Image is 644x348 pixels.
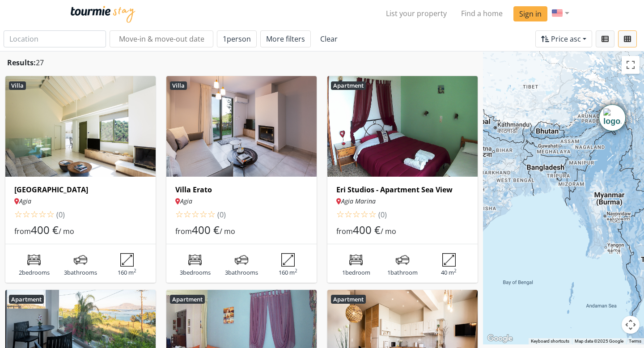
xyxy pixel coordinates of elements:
[336,186,469,194] a: Eri Studios - Apartment Sea View
[513,6,547,21] a: Sign in
[107,268,147,277] p: 160 m
[208,208,216,220] span: 5
[4,30,106,47] input: Location
[74,253,87,267] img: bathrooms
[360,208,369,220] span: 4
[485,333,515,344] img: Google
[429,268,469,277] p: 40 m
[331,295,366,304] h6: Apartment
[14,226,31,236] span: from
[344,208,352,220] span: 2
[336,226,353,236] span: from
[192,222,220,237] span: 400 €
[353,222,381,237] span: 400 €
[134,268,136,274] sup: 2
[266,34,305,44] span: More filters
[166,76,317,177] img: 6170dec0-5c0d-11ec-a49d-4348ab9d55a2.jpg
[327,76,478,177] img: d6b5bae0-8681-11ec-9cff-59eac35f2eb1.jpg
[295,268,297,274] sup: 2
[629,339,641,344] a: Terms (opens in new tab)
[38,208,47,220] span: 4
[175,208,216,220] span: rating
[442,253,456,267] img: area size
[220,226,235,236] span: / mo
[9,81,26,90] h6: Villa
[14,186,147,194] h6: Villa Thalia
[336,208,344,220] span: 1
[67,268,97,276] span: bathrooms
[175,268,215,277] p: 3
[622,56,640,74] button: Toggle fullscreen view
[191,208,199,220] span: 3
[622,316,640,334] button: Map camera controls
[369,208,377,220] span: 5
[183,208,191,220] span: 2
[454,4,510,22] a: Find a home
[175,208,183,220] span: 1
[55,210,65,220] span: (0)
[381,226,396,236] span: / mo
[59,226,74,236] span: / mo
[485,333,515,344] a: Open this area in Google Maps (opens a new window)
[377,210,387,220] span: (0)
[260,30,311,47] button: More filters
[268,268,308,277] p: 160 m
[235,253,248,267] img: bathrooms
[5,76,156,177] img: 00e1ac50-5c0e-11ec-a49d-4348ab9d55a2.jpg
[228,268,258,276] span: bathrooms
[223,34,251,44] span: 1
[30,208,38,220] span: 3
[331,81,366,90] h6: Apartment
[227,34,251,44] span: person
[336,268,376,277] p: 1
[341,197,376,205] em: Agia Marina
[531,338,569,344] button: Keyboard shortcuts
[314,30,343,47] a: Clear
[352,208,360,220] span: 3
[575,339,623,344] span: Map data ©2025 Google
[217,30,257,47] button: 1person
[551,34,581,44] span: Price asc
[349,253,363,267] img: bedrooms
[110,30,213,47] input: Move-in & move-out date
[345,268,370,276] span: bedroom
[216,210,226,220] span: (0)
[199,208,208,220] span: 4
[36,58,44,68] span: 27
[27,253,41,267] img: bedrooms
[14,268,54,277] p: 2
[222,268,262,277] p: 3
[379,4,454,22] a: List your property
[396,253,409,267] img: bathrooms
[71,6,136,23] img: Tourmie Stay logo blue
[170,295,205,304] h6: Apartment
[180,197,192,205] em: Agia
[281,253,295,267] img: area size
[14,208,55,220] span: rating
[19,197,31,205] em: Agia
[603,108,621,127] img: Timeline extension
[454,268,457,274] sup: 2
[31,222,59,237] span: 400 €
[14,186,147,194] a: [GEOGRAPHIC_DATA]
[22,208,30,220] span: 2
[61,268,101,277] p: 3
[390,268,418,276] span: bathroom
[120,253,134,267] img: area size
[183,268,211,276] span: bedrooms
[22,268,50,276] span: bedrooms
[14,208,22,220] span: 1
[383,268,423,277] p: 1
[47,208,55,220] span: 5
[175,226,192,236] span: from
[7,58,36,68] strong: Results:
[188,253,202,267] img: bedrooms
[535,30,592,47] button: Price asc
[336,208,377,220] span: rating
[9,295,44,304] h6: Apartment
[175,186,308,194] a: Villa Erato
[170,81,187,90] h6: Villa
